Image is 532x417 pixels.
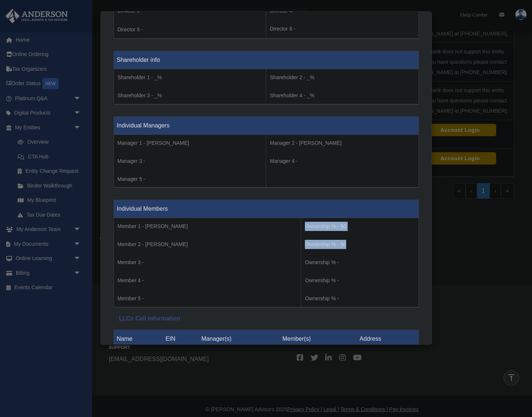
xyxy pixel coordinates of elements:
p: Manager 4 - [270,157,415,166]
p: Manager 1 - [PERSON_NAME] [118,139,262,148]
p: Member 4 - [118,276,298,285]
p: Shareholder 3 - _% [118,91,262,100]
p: Member 3 - [118,258,298,267]
p: Ownership % - 50 [305,222,414,231]
p: Ownership % - 50 [305,240,414,249]
p: Ownership % - [305,276,414,285]
th: Individual Members [114,200,418,218]
th: Name [114,330,163,348]
p: Shareholder 4 - _% [270,91,415,100]
p: Manager 3 - [118,157,262,166]
th: Manager(s) [198,330,279,348]
th: Member(s) [279,330,357,348]
p: Ownership % - [305,294,414,303]
p: Member 2 - [PERSON_NAME] [118,240,298,249]
p: Director 6 - [270,24,415,34]
th: Address [357,330,418,348]
p: Manager 5 - [118,175,262,184]
p: Shareholder 2 - _% [270,73,415,82]
p: Manager 2 - [PERSON_NAME] [270,139,415,148]
th: EIN [163,330,198,348]
p: Member 1 - [PERSON_NAME] [118,222,298,231]
p: Member 5 - [118,294,298,303]
th: Shareholder info [114,51,418,69]
div: LLCs Cell Information [119,313,413,324]
th: Individual Managers [114,116,418,134]
p: Ownership % - [305,258,414,267]
p: Shareholder 1 - _% [118,73,262,82]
